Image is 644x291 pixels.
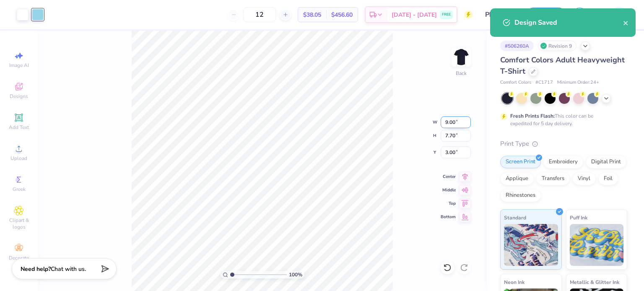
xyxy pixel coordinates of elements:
[504,224,558,266] img: Standard
[504,278,525,286] span: Neon Ink
[586,156,626,168] div: Digital Print
[456,70,467,77] div: Back
[623,18,629,28] button: close
[598,173,618,185] div: Foil
[13,186,26,193] span: Greek
[535,79,553,86] span: # C1717
[441,214,456,220] span: Bottom
[572,173,596,185] div: Vinyl
[510,113,555,119] strong: Fresh Prints Flash:
[479,6,520,23] input: Untitled Design
[4,217,34,230] span: Clipart & logos
[543,156,583,168] div: Embroidery
[51,265,86,273] span: Chat with us.
[536,173,570,185] div: Transfers
[9,124,29,131] span: Add Text
[570,224,624,266] img: Puff Ink
[303,10,321,19] span: $38.05
[500,189,541,202] div: Rhinestones
[442,12,451,18] span: FREE
[441,174,456,180] span: Center
[570,213,587,222] span: Puff Ink
[514,18,623,28] div: Design Saved
[243,7,276,22] input: – –
[504,213,526,222] span: Standard
[500,139,627,149] div: Print Type
[441,187,456,193] span: Middle
[500,173,534,185] div: Applique
[500,156,541,168] div: Screen Print
[9,255,29,261] span: Decorate
[500,55,625,76] span: Comfort Colors Adult Heavyweight T-Shirt
[538,41,576,51] div: Revision 9
[500,41,534,51] div: # 506260A
[289,271,302,278] span: 100 %
[500,79,531,86] span: Comfort Colors
[453,49,470,65] img: Back
[9,62,29,69] span: Image AI
[392,10,437,19] span: [DATE] - [DATE]
[10,155,27,162] span: Upload
[21,265,51,273] strong: Need help?
[510,112,613,127] div: This color can be expedited for 5 day delivery.
[441,201,456,206] span: Top
[557,79,599,86] span: Minimum Order: 24 +
[10,93,28,100] span: Designs
[331,10,353,19] span: $456.60
[570,278,619,286] span: Metallic & Glitter Ink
